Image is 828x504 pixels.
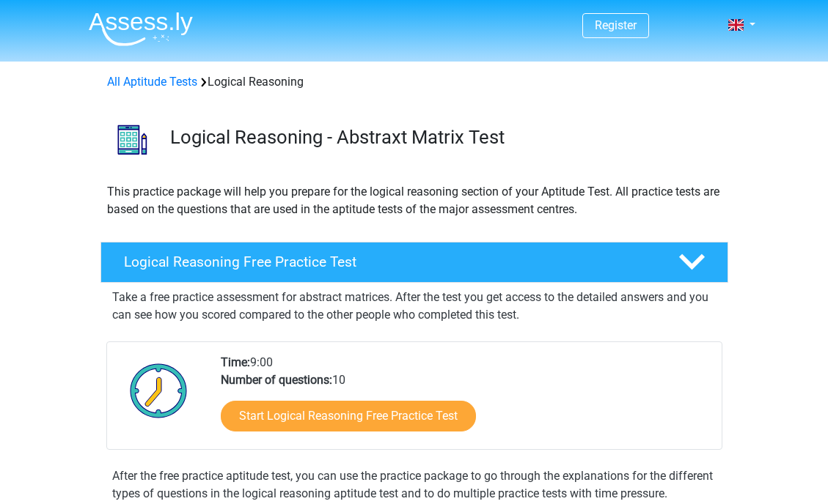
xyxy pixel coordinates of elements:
[221,355,250,369] b: Time:
[124,253,655,270] h4: Logical Reasoning Free Practice Test
[595,18,637,32] a: Register
[106,467,722,503] div: After the free practice aptitude test, you can use the practice package to go through the explana...
[170,126,717,149] h3: Logical Reasoning - Abstraxt Matrix Test
[122,354,196,427] img: Clock
[107,183,722,218] p: This practice package will help you prepare for the logical reasoning section of your Aptitude Te...
[89,12,193,46] img: Assessly
[210,354,721,449] div: 9:00 10
[221,373,332,387] b: Number of questions:
[95,242,734,283] a: Logical Reasoning Free Practice Test
[107,75,197,89] a: All Aptitude Tests
[221,401,476,431] a: Start Logical Reasoning Free Practice Test
[112,289,717,324] p: Take a free practice assessment for abstract matrices. After the test you get access to the detai...
[101,108,164,171] img: logical reasoning
[101,73,728,91] div: Logical Reasoning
